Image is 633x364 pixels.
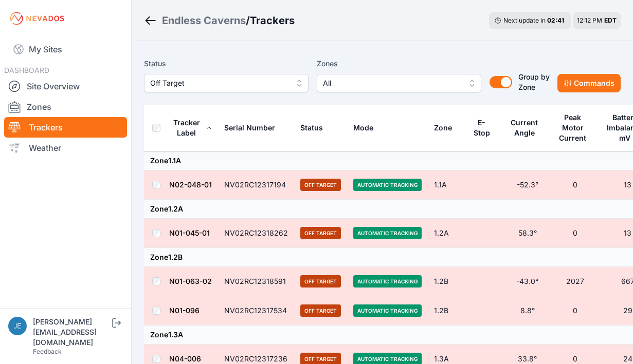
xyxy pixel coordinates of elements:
td: NV02RC12317194 [218,170,294,200]
div: Status [300,123,323,133]
div: Serial Number [224,123,275,133]
td: -43.0° [503,267,551,296]
h3: Trackers [250,13,295,28]
td: NV02RC12317534 [218,296,294,325]
td: 0 [551,219,599,248]
div: E-Stop [473,118,491,138]
td: 0 [551,296,599,325]
td: 1.2B [428,267,466,296]
span: All [323,77,461,89]
div: Mode [353,123,373,133]
div: 02 : 41 [547,16,566,25]
button: Status [300,116,331,140]
span: Off Target [300,275,341,288]
nav: Breadcrumb [144,7,295,34]
td: 58.3° [503,219,551,248]
button: All [317,74,481,92]
td: 1.2A [428,219,466,248]
label: Zones [317,58,481,70]
div: Current Angle [510,118,539,138]
span: Off Target [300,304,341,317]
img: Nevados [8,10,66,27]
button: Current Angle [510,110,545,145]
div: Tracker Label [169,118,204,138]
span: Automatic Tracking [353,304,422,317]
label: Status [144,58,309,70]
td: 1.2B [428,296,466,325]
a: Site Overview [4,76,127,97]
span: / [246,13,250,28]
span: Next update in [503,16,546,24]
span: Off Target [300,227,341,239]
a: N01-096 [169,306,200,315]
td: -52.3° [503,170,551,200]
a: N01-045-01 [169,228,210,237]
a: N02-048-01 [169,180,212,189]
td: NV02RC12318262 [218,219,294,248]
span: EDT [604,16,617,24]
td: 1.1A [428,170,466,200]
a: N01-063-02 [169,277,212,285]
span: DASHBOARD [4,66,49,74]
span: Off Target [150,77,288,89]
a: My Sites [4,37,127,62]
button: Commands [557,74,621,92]
button: Off Target [144,74,309,92]
td: 2027 [551,267,599,296]
button: Mode [353,116,382,140]
button: Peak Motor Current [557,105,593,150]
span: 12:12 PM [577,16,602,24]
a: Endless Caverns [162,13,246,28]
button: Serial Number [224,116,283,140]
a: N04-006 [169,354,201,363]
img: jeffery.brown@energixrenewables.com [8,317,27,335]
td: NV02RC12318591 [218,267,294,296]
a: Weather [4,138,127,158]
div: [PERSON_NAME][EMAIL_ADDRESS][DOMAIN_NAME] [33,317,110,348]
button: Zone [434,116,460,140]
td: 0 [551,170,599,200]
td: 8.8° [503,296,551,325]
div: Zone [434,123,452,133]
span: Automatic Tracking [353,275,422,288]
span: Automatic Tracking [353,179,422,191]
a: Feedback [33,348,62,355]
a: Trackers [4,117,127,138]
div: Peak Motor Current [557,112,588,143]
a: Zones [4,97,127,117]
button: E-Stop [473,110,497,145]
span: Off Target [300,179,341,191]
button: Tracker Label [169,110,212,145]
span: Automatic Tracking [353,227,422,239]
span: Group by Zone [518,72,550,91]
